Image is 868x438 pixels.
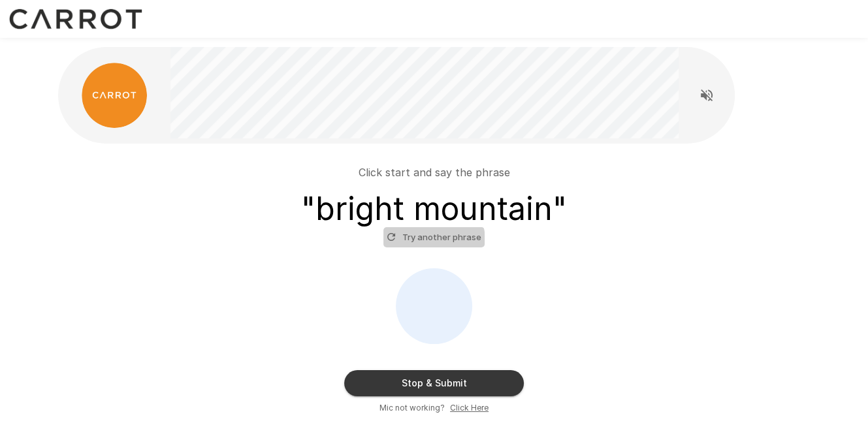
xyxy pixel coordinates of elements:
[82,63,147,128] img: carrot_logo.png
[450,403,489,413] u: Click Here
[383,227,485,247] button: Try another phrase
[694,82,720,108] button: Read questions aloud
[379,401,445,415] span: Mic not working?
[359,164,510,180] p: Click start and say the phrase
[301,191,567,227] h3: " bright mountain "
[344,370,524,396] button: Stop & Submit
